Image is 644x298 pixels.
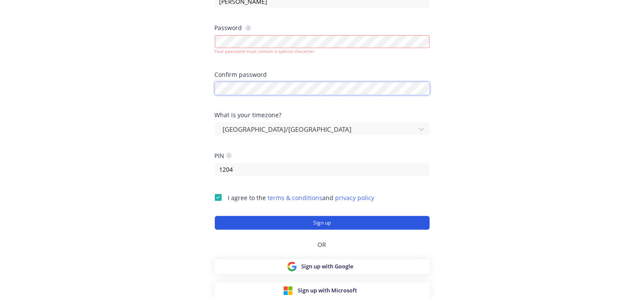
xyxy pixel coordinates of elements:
[215,112,430,118] div: What is your timezone?
[228,194,375,202] span: I agree to the and
[215,152,232,160] div: PIN
[302,262,354,271] span: Sign up with Google
[268,194,323,202] a: terms & conditions
[215,259,430,274] button: Sign up with Google
[336,194,375,202] a: privacy policy
[215,216,430,230] button: Sign up
[215,48,430,55] div: Your password must contain a special character
[215,24,251,32] div: Password
[298,286,357,295] span: Sign up with Microsoft
[215,72,430,78] div: Confirm password
[215,230,430,259] div: OR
